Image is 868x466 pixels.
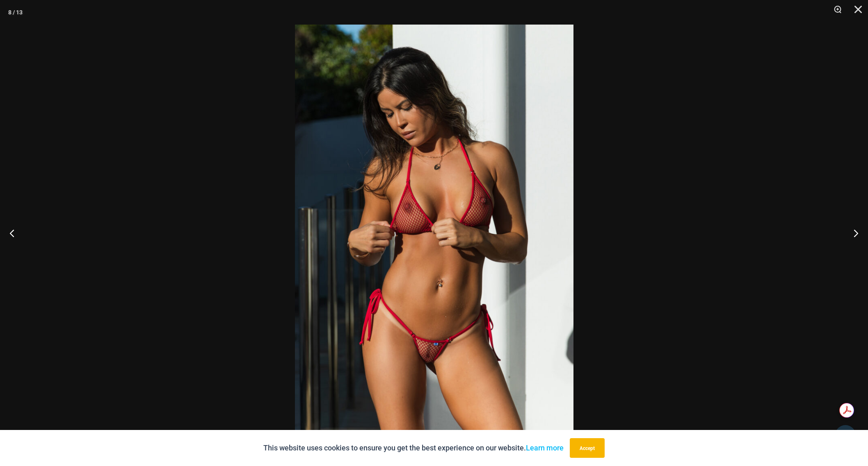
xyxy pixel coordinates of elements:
[526,443,564,452] a: Learn more
[263,442,564,454] p: This website uses cookies to ensure you get the best experience on our website.
[837,213,868,253] button: Next
[570,438,605,458] button: Accept
[295,25,573,441] img: Summer Storm Red 312 Tri Top 456 Micro 01
[8,6,23,18] div: 8 / 13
